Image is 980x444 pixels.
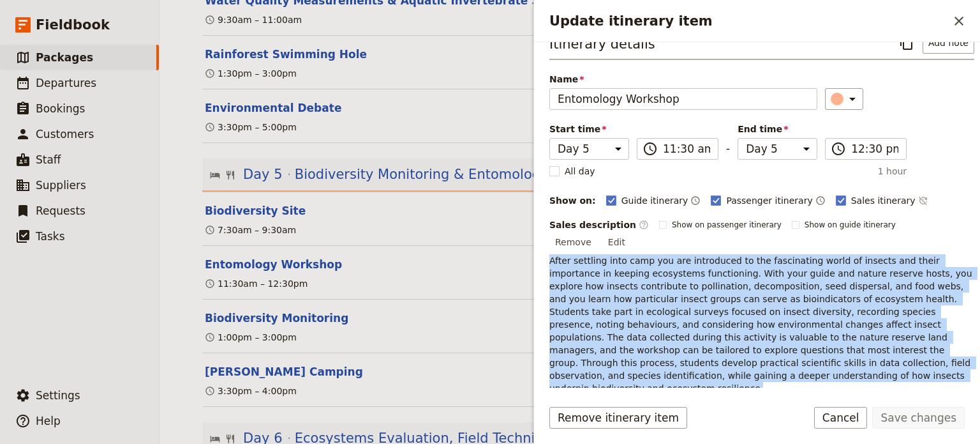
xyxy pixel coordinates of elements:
h2: Update itinerary item [549,11,948,31]
input: ​ [851,141,898,157]
span: All day [565,165,595,178]
span: Customers [36,128,94,141]
button: Copy itinerary item [896,32,917,54]
button: Edit this itinerary item [205,203,306,218]
select: End time [738,138,817,160]
p: After settling into camp you are introduced to the fascinating world of insects and their importa... [549,254,974,395]
h3: Itinerary details [549,34,655,54]
button: Edit day information [210,165,795,184]
span: Bookings [36,102,85,115]
span: Help [36,415,61,427]
button: ​ [825,88,863,110]
button: Remove itinerary item [549,407,687,429]
div: 1:00pm – 3:00pm [205,331,297,344]
div: ​ [832,91,860,107]
button: Edit this itinerary item [205,364,363,379]
select: Start time [549,138,629,160]
button: Edit this itinerary item [205,47,367,62]
span: - [726,141,730,160]
span: 1 hour [878,165,907,178]
div: 3:30pm – 5:00pm [205,121,297,134]
span: ​ [642,141,658,157]
div: 3:30pm – 4:00pm [205,385,297,397]
button: Cancel [814,407,868,429]
span: Name [549,73,817,86]
div: Show on: [549,194,596,207]
span: Passenger itinerary [726,194,812,207]
button: Remove [549,233,597,252]
span: Biodiversity Monitoring & Entomology Workshop, Nature Reserve Camping [295,165,795,184]
div: 1:30pm – 3:00pm [205,67,297,80]
span: Fieldbook [36,15,110,34]
span: Packages [36,51,93,64]
button: Edit this itinerary item [205,100,341,116]
span: End time [738,123,817,135]
span: Requests [36,204,85,217]
span: Staff [36,153,61,166]
span: Tasks [36,230,65,243]
button: Edit [602,233,631,252]
span: Show on guide itinerary [805,220,896,230]
span: ​ [831,141,846,157]
span: Settings [36,389,80,402]
label: Sales description [549,218,649,231]
button: Close drawer [948,10,970,32]
button: Edit this itinerary item [205,310,348,326]
span: Start time [549,123,629,135]
div: 11:30am – 12:30pm [205,277,308,290]
span: Sales itinerary [851,194,916,207]
button: Time not shown on sales itinerary [918,193,928,208]
input: Name [549,88,817,110]
button: Time shown on passenger itinerary [815,193,826,208]
div: 9:30am – 11:00am [205,13,302,26]
button: Edit this itinerary item [205,257,342,272]
span: Day 5 [243,165,283,184]
div: 7:30am – 9:30am [205,224,296,236]
input: ​ [663,141,710,157]
button: Time shown on guide itinerary [690,193,701,208]
button: Add note [923,32,974,54]
span: ​ [639,220,649,230]
span: Show on passenger itinerary [672,220,782,230]
span: Suppliers [36,179,86,192]
span: Departures [36,77,96,89]
span: Guide itinerary [621,194,688,207]
button: Save changes [872,407,965,429]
